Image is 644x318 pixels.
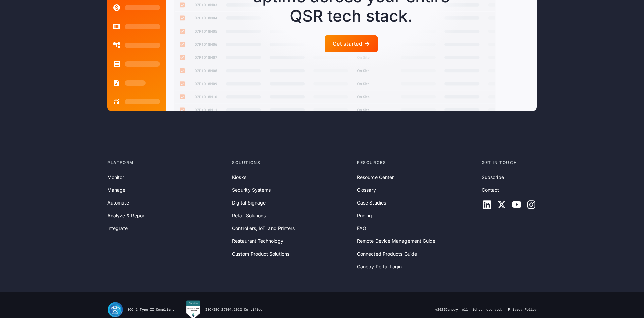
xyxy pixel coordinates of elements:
a: Connected Products Guide [357,250,417,258]
a: Digital Signage [232,199,266,207]
a: Contact [482,186,499,194]
a: Security Systems [232,186,271,194]
a: Retail Solutions [232,212,266,219]
span: 2025 [437,307,445,312]
div: Solutions [232,160,352,166]
a: Manage [107,186,125,194]
a: Resource Center [357,174,394,181]
div: Resources [357,160,476,166]
div: Get in touch [482,160,537,166]
a: Kiosks [232,174,246,181]
a: Case Studies [357,199,386,207]
a: Restaurant Technology [232,237,283,245]
div: ISO/IEC 27001:2022 Certified [205,307,262,312]
a: Privacy Policy [508,307,537,312]
a: Canopy Portal Login [357,263,402,270]
a: Monitor [107,174,124,181]
div: Get started [333,41,362,47]
a: Subscribe [482,174,504,181]
div: © Canopy. All rights reserved. [435,307,503,312]
a: Automate [107,199,129,207]
a: Remote Device Management Guide [357,237,435,245]
div: SOC 2 Type II Compliant [127,307,174,312]
a: Integrate [107,225,128,232]
a: Analyze & Report [107,212,146,219]
div: Platform [107,160,227,166]
a: Get started [325,35,378,52]
a: Custom Product Solutions [232,250,289,258]
img: SOC II Type II Compliance Certification for Canopy Remote Device Management [107,302,123,318]
a: Glossary [357,186,376,194]
a: FAQ [357,225,366,232]
a: Controllers, IoT, and Printers [232,225,295,232]
a: Pricing [357,212,372,219]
